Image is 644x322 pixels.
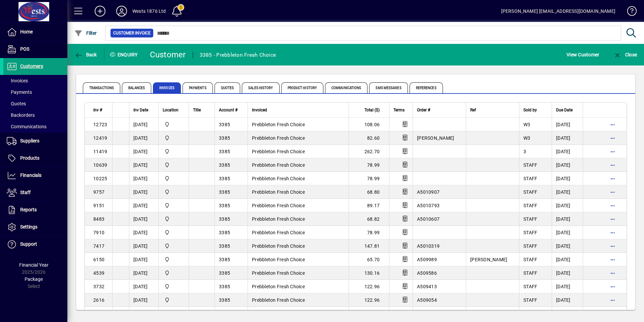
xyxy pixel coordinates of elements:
td: [DATE] [552,158,583,172]
span: 3385 [219,203,230,208]
span: Invoices [153,82,181,93]
td: [DATE] [129,158,158,172]
span: Staff [20,190,31,195]
button: View Customer [565,49,601,61]
td: 78.99 [349,158,389,172]
span: [PERSON_NAME] [470,257,507,262]
td: [DATE] [552,199,583,212]
span: Package [25,276,43,282]
span: Prebbleton Fresh Choice [252,162,305,168]
span: Wests Cordials [163,202,185,209]
span: 3732 [93,284,104,289]
span: Wests Cordials [163,229,185,236]
span: [PERSON_NAME] [417,135,454,141]
div: Title [193,106,211,114]
span: STAFF [523,284,537,289]
td: 78.99 [349,226,389,239]
span: Prebbleton Fresh Choice [252,176,305,181]
span: 8483 [93,216,104,222]
td: 108.06 [349,118,389,131]
span: Sold by [523,106,537,114]
button: More options [607,173,618,184]
button: More options [607,295,618,305]
span: Support [20,241,37,247]
td: [DATE] [129,307,158,320]
a: Products [3,150,67,167]
td: [DATE] [129,226,158,239]
span: Title [193,106,201,114]
span: 3 [523,149,526,154]
span: Wests Cordials [163,175,185,182]
span: Prebbleton Fresh Choice [252,203,305,208]
span: Back [74,52,97,57]
div: Inv # [93,106,108,114]
div: Total ($) [353,106,386,114]
span: STAFF [523,257,537,262]
span: Inv # [93,106,102,114]
span: Quotes [215,82,240,93]
td: 78.99 [349,172,389,185]
span: STAFF [523,189,537,195]
span: Wests Cordials [163,188,185,196]
td: [DATE] [552,118,583,131]
td: 122.96 [349,280,389,293]
span: Financials [20,172,41,178]
button: Filter [73,27,99,39]
span: Filter [74,30,97,36]
span: W3 [523,122,530,127]
span: Communications [7,124,46,129]
span: 2616 [93,297,104,303]
td: 130.16 [349,266,389,280]
button: More options [607,227,618,238]
span: Prebbleton Fresh Choice [252,216,305,222]
span: 4539 [93,270,104,276]
span: 3385 [219,122,230,127]
span: 3385 [219,216,230,222]
span: A509054 [417,297,437,303]
span: Suppliers [20,138,39,143]
div: 3385 - Prebbleton Fresh Choice [200,50,276,60]
td: [DATE] [129,199,158,212]
span: Prebbleton Fresh Choice [252,230,305,235]
span: Due Date [556,106,573,114]
span: Prebbleton Fresh Choice [252,257,305,262]
span: Home [20,29,33,34]
button: More options [607,133,618,143]
div: Inv Date [133,106,154,114]
span: 3385 [219,189,230,195]
td: [DATE] [552,266,583,280]
td: 122.96 [349,307,389,320]
span: 9757 [93,189,104,195]
div: Customer [150,49,186,60]
span: Financial Year [19,262,49,268]
span: References [410,82,443,93]
td: [DATE] [552,253,583,266]
button: More options [607,119,618,130]
button: Add [89,5,111,17]
span: 3385 [219,297,230,303]
span: 7417 [93,243,104,249]
span: Total ($) [364,106,380,114]
td: [DATE] [129,212,158,226]
span: Transactions [83,82,120,93]
div: Due Date [556,106,579,114]
div: Ref [470,106,515,114]
span: STAFF [523,297,537,303]
span: Payments [7,89,32,95]
td: 82.60 [349,131,389,145]
span: Prebbleton Fresh Choice [252,243,305,249]
span: Payments [183,82,213,93]
td: 68.80 [349,185,389,199]
td: [DATE] [552,239,583,253]
span: 9151 [93,203,104,208]
td: 89.17 [349,199,389,212]
div: [PERSON_NAME] [EMAIL_ADDRESS][DOMAIN_NAME] [501,6,615,17]
td: 122.96 [349,293,389,307]
span: Prebbleton Fresh Choice [252,135,305,141]
td: [DATE] [129,253,158,266]
span: Prebbleton Fresh Choice [252,189,305,195]
span: 12419 [93,135,107,141]
a: POS [3,41,67,58]
span: Prebbleton Fresh Choice [252,149,305,154]
span: STAFF [523,176,537,181]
